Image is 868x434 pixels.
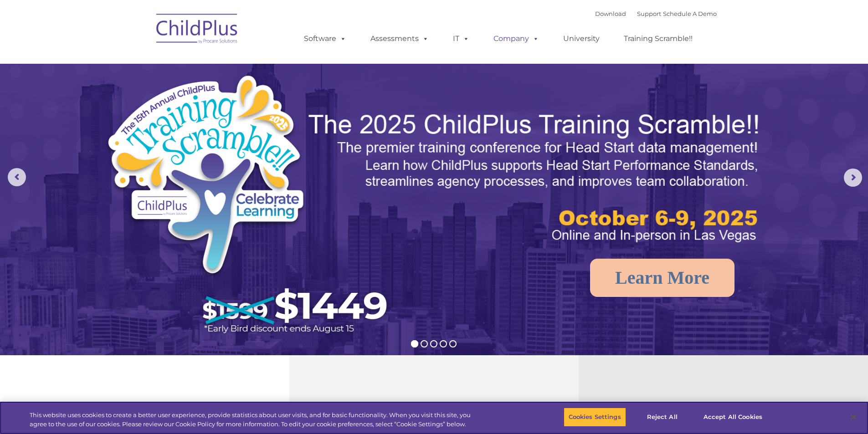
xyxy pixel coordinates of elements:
button: Accept All Cookies [699,408,767,427]
span: Last name [127,60,154,67]
img: ChildPlus by Procare Solutions [152,7,243,53]
a: Company [484,30,548,48]
button: Cookies Settings [564,408,626,427]
a: Training Scramble!! [615,30,702,48]
font: | [595,10,717,17]
button: Reject All [634,408,691,427]
div: This website uses cookies to create a better user experience, provide statistics about user visit... [30,411,478,429]
a: University [554,30,609,48]
a: Software [295,30,355,48]
a: Learn More [590,259,734,297]
a: Schedule A Demo [663,10,717,17]
button: Close [843,407,863,427]
a: Download [595,10,626,17]
a: IT [444,30,478,48]
a: Assessments [361,30,438,48]
a: Support [637,10,661,17]
span: Phone number [127,97,165,104]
